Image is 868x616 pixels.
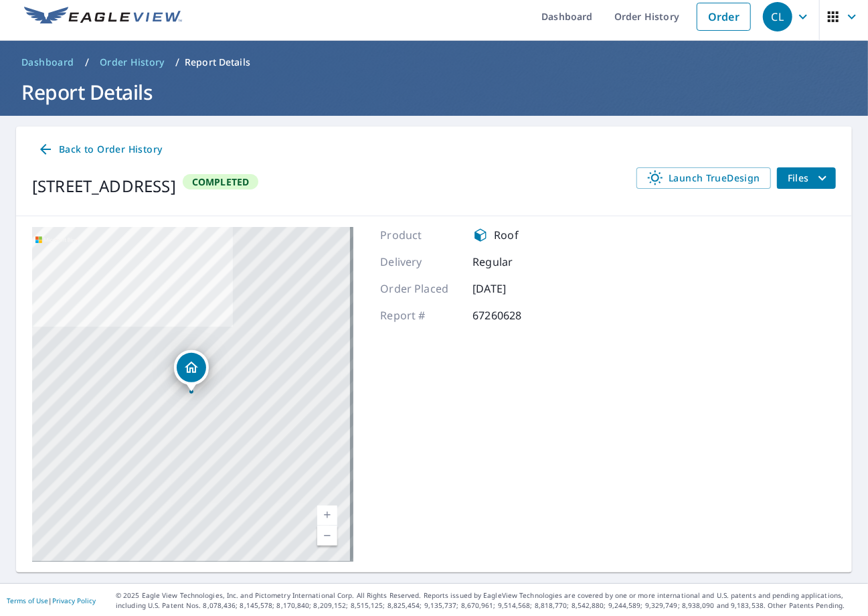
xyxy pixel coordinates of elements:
span: Dashboard [21,56,74,69]
div: CL [763,2,792,31]
p: Product [380,227,460,243]
a: Dashboard [16,52,80,73]
span: Files [788,170,831,186]
button: filesDropdownBtn-67260628 [776,167,836,189]
p: Report # [380,307,460,323]
a: Current Level 17, Zoom Out [317,526,337,546]
nav: breadcrumb [16,52,852,73]
h1: Report Details [16,78,852,106]
img: EV Logo [24,7,182,27]
span: Order History [100,56,165,69]
span: Back to Order History [37,141,162,158]
a: Back to Order History [32,137,167,162]
div: Dropped pin, building 1, Residential property, 1201 Caddington Ave Silver Spring, MD 20901 [174,350,209,392]
p: Order Placed [380,281,460,297]
p: [DATE] [472,281,553,297]
span: Completed [184,175,258,188]
a: Order [697,3,751,31]
p: Report Details [185,56,250,69]
div: [STREET_ADDRESS] [32,174,176,198]
a: Current Level 17, Zoom In [317,506,337,526]
div: Roof [472,227,553,243]
p: © 2025 Eagle View Technologies, Inc. and Pictometry International Corp. All Rights Reserved. Repo... [116,591,861,611]
li: / [175,54,179,70]
span: Launch TrueDesign [647,170,760,186]
p: Delivery [380,254,460,270]
li: / [85,54,89,70]
a: Order History [94,52,170,73]
a: Terms of Use [7,596,48,605]
p: | [7,597,96,605]
p: 67260628 [472,307,553,323]
a: Launch TrueDesign [636,167,771,189]
p: Regular [472,254,553,270]
a: Privacy Policy [52,596,96,605]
